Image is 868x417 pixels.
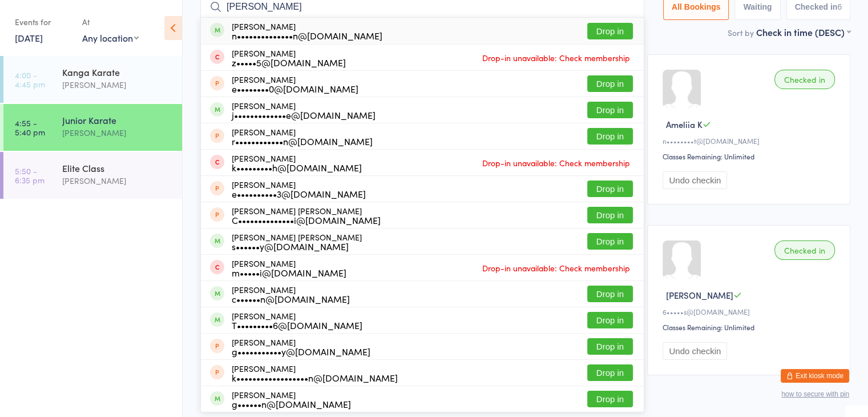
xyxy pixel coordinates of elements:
[479,259,633,276] span: Drop-in unavailable: Check membership
[232,75,358,93] div: [PERSON_NAME]
[666,289,733,301] span: [PERSON_NAME]
[3,152,182,199] a: 5:50 -6:35 pmElite Class[PERSON_NAME]
[82,13,139,31] div: At
[479,154,633,171] span: Drop-in unavailable: Check membership
[62,162,172,174] div: Elite Class
[663,307,838,316] div: 6•••••s@[DOMAIN_NAME]
[232,180,366,198] div: [PERSON_NAME]
[587,391,633,407] button: Drop in
[587,233,633,250] button: Drop in
[728,27,754,38] label: Sort by
[232,127,373,146] div: [PERSON_NAME]
[232,154,362,172] div: [PERSON_NAME]
[62,114,172,126] div: Junior Karate
[587,181,633,197] button: Drop in
[666,118,703,130] span: Ameliia K
[232,390,351,408] div: [PERSON_NAME]
[232,110,376,119] div: j•••••••••••••e@[DOMAIN_NAME]
[232,347,370,356] div: g•••••••••••y@[DOMAIN_NAME]
[232,268,346,277] div: m•••••i@[DOMAIN_NAME]
[587,23,633,39] button: Drop in
[232,31,382,40] div: n••••••••••••••n@[DOMAIN_NAME]
[774,240,835,260] div: Checked in
[62,66,172,78] div: Kanga Karate
[3,104,182,151] a: 4:55 -5:40 pmJunior Karate[PERSON_NAME]
[82,31,139,44] div: Any location
[232,285,350,303] div: [PERSON_NAME]
[587,286,633,302] button: Drop in
[15,70,45,89] time: 4:00 - 4:45 pm
[587,75,633,92] button: Drop in
[781,369,849,383] button: Exit kiosk mode
[663,136,838,146] div: n••••••••t@[DOMAIN_NAME]
[232,163,362,172] div: k•••••••••h@[DOMAIN_NAME]
[15,31,43,44] a: [DATE]
[232,189,366,198] div: e••••••••••3@[DOMAIN_NAME]
[232,49,346,67] div: [PERSON_NAME]
[663,322,838,332] div: Classes Remaining: Unlimited
[587,312,633,328] button: Drop in
[232,101,376,119] div: [PERSON_NAME]
[15,118,45,137] time: 4:55 - 5:40 pm
[232,215,381,224] div: C••••••••••••••i@[DOMAIN_NAME]
[587,102,633,118] button: Drop in
[62,78,172,91] div: [PERSON_NAME]
[232,137,373,146] div: r••••••••••••n@[DOMAIN_NAME]
[232,58,346,67] div: z•••••5@[DOMAIN_NAME]
[663,151,838,161] div: Classes Remaining: Unlimited
[587,207,633,223] button: Drop in
[232,311,362,330] div: [PERSON_NAME]
[774,70,835,89] div: Checked in
[756,26,850,38] div: Check in time (DESC)
[232,206,381,224] div: [PERSON_NAME] [PERSON_NAME]
[62,126,172,139] div: [PERSON_NAME]
[837,2,842,11] div: 6
[232,364,398,382] div: [PERSON_NAME]
[3,56,182,103] a: 4:00 -4:45 pmKanga Karate[PERSON_NAME]
[781,390,849,398] button: how to secure with pin
[232,399,351,408] div: g••••••n@[DOMAIN_NAME]
[232,22,382,40] div: [PERSON_NAME]
[232,259,346,277] div: [PERSON_NAME]
[232,320,362,330] div: T•••••••••6@[DOMAIN_NAME]
[587,338,633,355] button: Drop in
[663,171,727,189] button: Undo checkin
[232,294,350,303] div: c••••••n@[DOMAIN_NAME]
[479,49,633,66] span: Drop-in unavailable: Check membership
[663,342,727,360] button: Undo checkin
[232,373,398,382] div: k••••••••••••••••••n@[DOMAIN_NAME]
[232,232,362,251] div: [PERSON_NAME] [PERSON_NAME]
[232,242,362,251] div: s••••••y@[DOMAIN_NAME]
[62,174,172,187] div: [PERSON_NAME]
[232,84,358,93] div: e••••••••0@[DOMAIN_NAME]
[587,364,633,381] button: Drop in
[15,13,71,31] div: Events for
[232,338,370,356] div: [PERSON_NAME]
[587,128,633,145] button: Drop in
[15,166,45,185] time: 5:50 - 6:35 pm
